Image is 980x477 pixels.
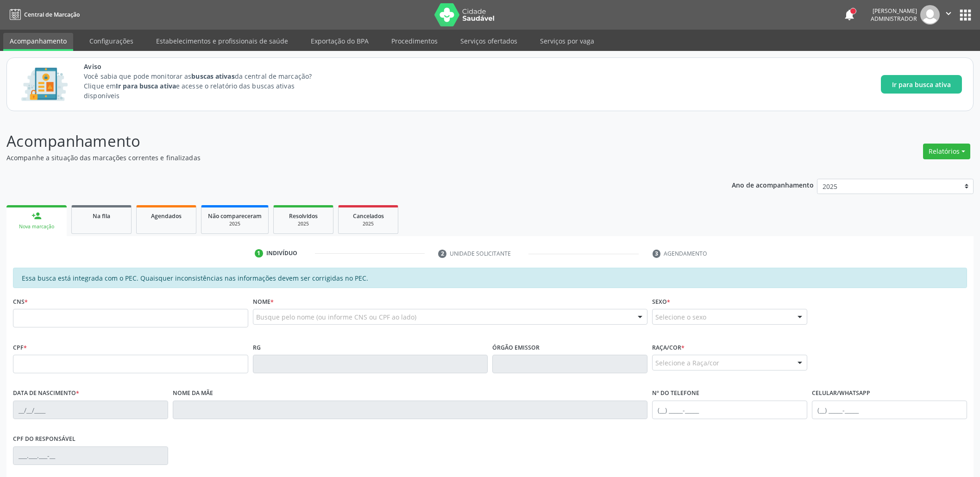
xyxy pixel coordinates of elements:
span: Selecione o sexo [655,312,706,322]
label: Nome da mãe [173,386,213,401]
div: 2025 [208,220,262,227]
label: Sexo [652,295,670,309]
button: apps [957,7,974,23]
label: Raça/cor [652,340,685,355]
p: Ano de acompanhamento [732,179,814,190]
span: Cancelados [353,212,384,220]
label: Nome [253,295,274,309]
a: Serviços por vaga [534,33,601,49]
img: img [920,5,940,25]
input: (__) _____-_____ [652,401,807,419]
div: Indivíduo [266,249,297,257]
a: Configurações [83,33,140,49]
span: Selecione a Raça/cor [655,358,719,368]
a: Acompanhamento [3,33,73,51]
a: Exportação do BPA [304,33,375,49]
button: Ir para busca ativa [881,75,962,94]
p: Acompanhe a situação das marcações correntes e finalizadas [6,153,684,163]
div: Nova marcação [13,223,60,230]
input: __/__/____ [13,401,168,419]
p: Você sabia que pode monitorar as da central de marcação? Clique em e acesse o relatório das busca... [84,71,329,100]
i:  [943,8,954,19]
span: Aviso [84,62,329,71]
a: Procedimentos [385,33,444,49]
label: RG [253,340,261,355]
label: Órgão emissor [492,340,540,355]
a: Serviços ofertados [454,33,524,49]
button: notifications [843,8,856,21]
strong: Ir para busca ativa [116,82,176,90]
span: Administrador [871,15,917,23]
label: CPF [13,340,27,355]
label: Nº do Telefone [652,386,699,401]
span: Na fila [93,212,110,220]
label: CNS [13,295,28,309]
label: CPF do responsável [13,432,75,446]
span: Resolvidos [289,212,318,220]
button:  [940,5,957,25]
label: Celular/WhatsApp [812,386,870,401]
p: Acompanhamento [6,130,684,153]
a: Central de Marcação [6,7,80,22]
div: Essa busca está integrada com o PEC. Quaisquer inconsistências nas informações devem ser corrigid... [13,268,967,288]
div: [PERSON_NAME] [871,7,917,15]
input: (__) _____-_____ [812,401,967,419]
span: Ir para busca ativa [892,80,951,89]
div: person_add [31,211,42,221]
span: Agendados [151,212,182,220]
span: Busque pelo nome (ou informe CNS ou CPF ao lado) [256,312,416,322]
label: Data de nascimento [13,386,79,401]
a: Estabelecimentos e profissionais de saúde [150,33,295,49]
div: 2025 [280,220,327,227]
div: 2025 [345,220,391,227]
img: Imagem de CalloutCard [18,63,71,105]
button: Relatórios [923,144,970,159]
div: 1 [255,249,263,257]
span: Central de Marcação [24,11,80,19]
span: Não compareceram [208,212,262,220]
strong: buscas ativas [191,72,234,81]
input: ___.___.___-__ [13,446,168,465]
